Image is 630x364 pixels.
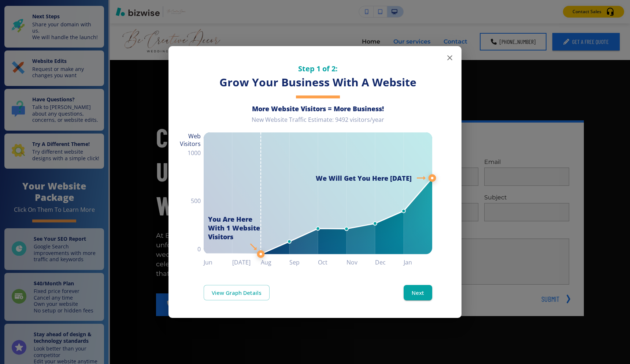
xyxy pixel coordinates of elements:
[204,104,432,113] h6: More Website Visitors = More Business!
[204,116,432,130] div: New Website Traffic Estimate: 9492 visitors/year
[318,257,346,267] h6: Oct
[346,257,375,267] h6: Nov
[204,75,432,90] h3: Grow Your Business With A Website
[204,64,432,74] h5: Step 1 of 2:
[375,257,404,267] h6: Dec
[261,257,289,267] h6: Aug
[404,257,432,267] h6: Jan
[204,257,232,267] h6: Jun
[289,257,318,267] h6: Sep
[404,285,432,300] button: Next
[204,285,270,300] a: View Graph Details
[232,257,261,267] h6: [DATE]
